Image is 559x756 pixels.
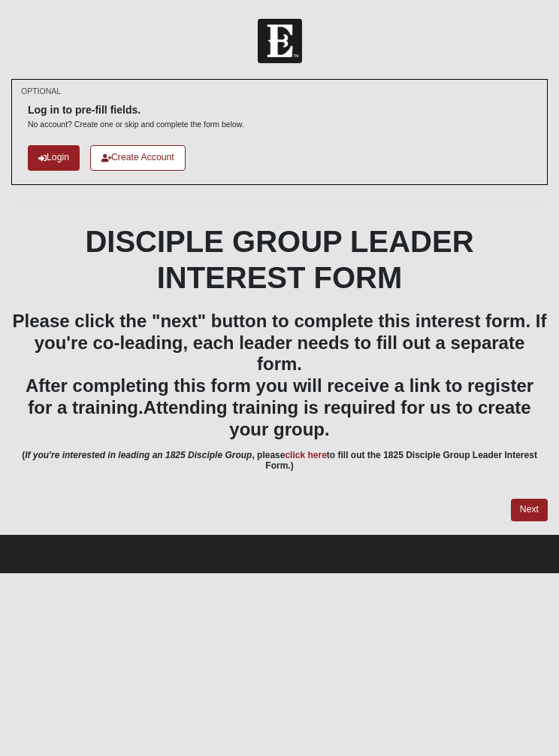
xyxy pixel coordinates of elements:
[285,450,326,460] a: click here
[11,450,548,472] h6: ( , please to fill out the 1825 Disciple Group Leader Interest Form.)
[25,450,252,460] i: If you're interested in leading an 1825 Disciple Group
[11,311,548,441] h3: Please click the "next" button to complete this interest form. If you're co-leading, each leader ...
[85,225,473,294] b: DISCIPLE GROUP LEADER INTEREST FORM
[28,145,80,170] a: Login
[258,19,302,63] img: Church of Eleven22 Logo
[90,145,186,170] a: Create Account
[28,104,244,117] h6: Log in to pre-fill fields.
[28,119,244,130] p: No account? Create one or skip and complete the form below.
[511,499,548,521] a: Next
[21,86,61,97] small: OPTIONAL
[144,397,531,439] span: Attending training is required for us to create your group.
